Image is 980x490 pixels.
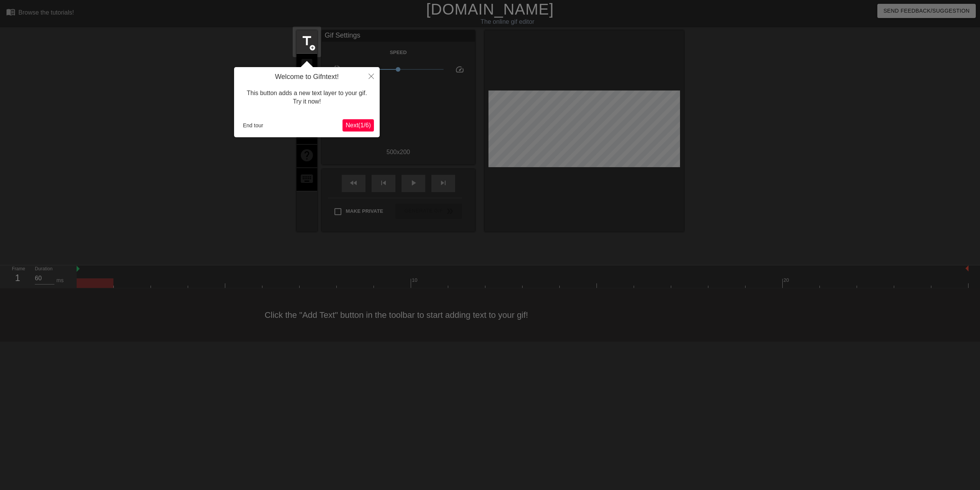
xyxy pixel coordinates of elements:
[363,67,380,85] button: Close
[240,81,374,114] div: This button adds a new text layer to your gif. Try it now!
[346,122,371,128] span: Next ( 1 / 6 )
[240,73,374,81] h4: Welcome to Gifntext!
[240,120,266,131] button: End tour
[343,119,374,132] button: Next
